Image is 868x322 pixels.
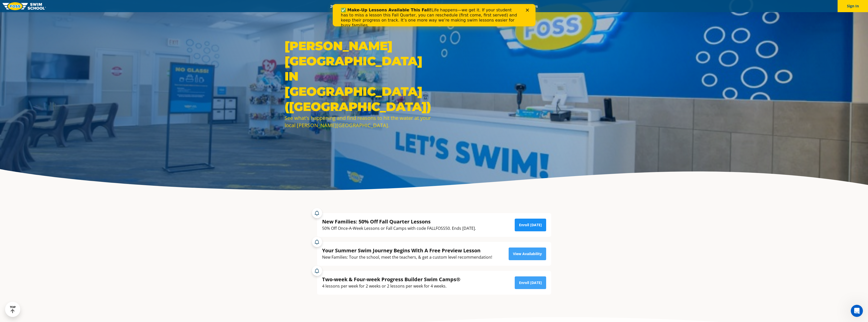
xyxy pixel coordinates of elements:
[193,5,198,8] div: Close
[322,225,476,232] div: 50% Off Once-A-Week Lessons or Fall Camps with code FALLFOSS50. Ends [DATE].
[326,4,358,9] a: 2025 Calendar
[452,4,505,9] a: Swim Like [PERSON_NAME]
[322,254,492,261] div: New Families: Tour the school, meet the teachers, & get a custom level recommendation!
[322,283,460,290] div: 4 lessons per week for 2 weeks or 2 lessons per week for 4 weeks.
[322,247,492,254] div: Your Summer Swim Journey Begins With A Free Preview Lesson
[505,4,521,9] a: Blog
[322,218,476,225] div: New Families: 50% Off Fall Quarter Lessons
[515,276,546,289] a: Enroll [DATE]
[333,4,535,26] iframe: Intercom live chat banner
[285,114,432,129] div: See what's happening and find reasons to hit the water at your local [PERSON_NAME][GEOGRAPHIC_DATA].
[8,4,99,8] b: ✅ Make-Up Lessons Available This Fall!
[509,248,546,260] a: View Availability
[285,38,432,114] h1: [PERSON_NAME][GEOGRAPHIC_DATA] in [GEOGRAPHIC_DATA] ([GEOGRAPHIC_DATA])
[515,219,546,231] a: Enroll [DATE]
[423,4,452,9] a: About FOSS
[3,2,46,10] img: FOSS Swim School Logo
[851,305,863,317] iframe: Intercom live chat
[10,306,16,313] div: TOP
[322,276,460,283] div: Two-week & Four-week Progress Builder Swim Camps®
[8,4,187,24] div: Life happens—we get it. If your student has to miss a lesson this Fall Quarter, you can reschedul...
[379,4,423,9] a: Swim Path® Program
[521,4,542,9] a: Careers
[358,4,379,9] a: Schools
